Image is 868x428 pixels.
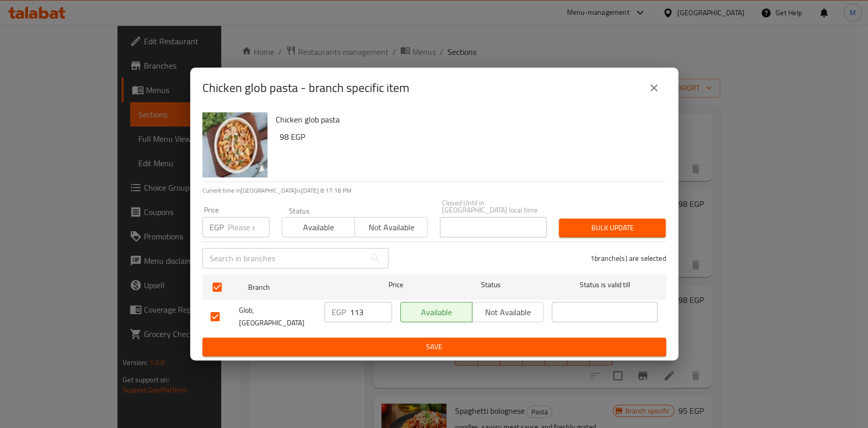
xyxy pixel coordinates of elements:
[228,217,270,237] input: Please enter price
[354,217,428,237] button: Not available
[332,306,346,318] p: EGP
[202,248,365,268] input: Search in branches
[202,80,409,96] h2: Chicken glob pasta - branch specific item
[282,217,355,237] button: Available
[276,112,658,127] h6: Chicken glob pasta
[642,76,666,100] button: close
[362,279,430,291] span: Price
[350,302,392,322] input: Please enter price
[405,305,468,320] span: Available
[280,130,658,144] h6: 98 EGP
[211,341,658,353] span: Save
[248,281,354,294] span: Branch
[559,219,666,237] button: Bulk update
[239,304,316,329] span: Glob, [GEOGRAPHIC_DATA]
[202,186,666,195] p: Current time in [GEOGRAPHIC_DATA] is [DATE] 8:17:18 PM
[209,221,224,233] p: EGP
[590,253,666,263] p: 1 branche(s) are selected
[472,302,544,322] button: Not available
[552,279,657,291] span: Status is valid till
[202,338,666,356] button: Save
[359,220,424,235] span: Not available
[567,222,657,234] span: Bulk update
[286,220,351,235] span: Available
[476,305,540,320] span: Not available
[438,279,544,291] span: Status
[400,302,472,322] button: Available
[202,112,267,177] img: Chicken glob pasta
